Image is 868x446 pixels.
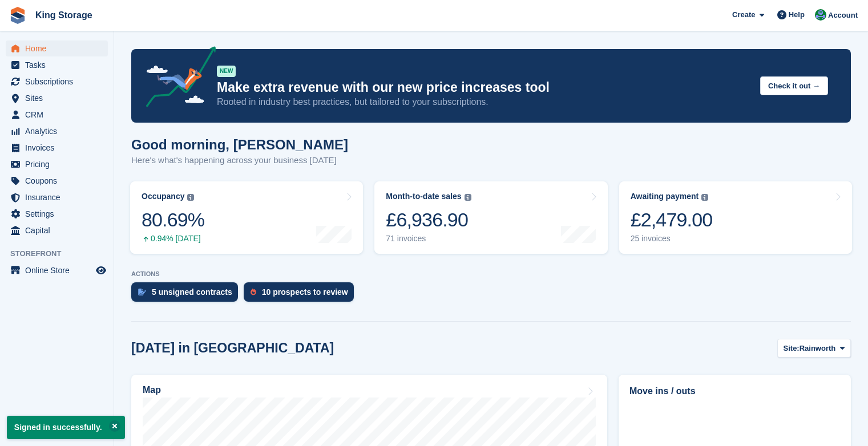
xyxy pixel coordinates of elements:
div: 71 invoices [386,234,471,244]
a: menu [6,173,108,189]
a: menu [6,222,108,238]
button: Site: Rainworth [777,339,851,358]
span: CRM [25,107,94,123]
a: menu [6,123,108,139]
h2: Move ins / outs [629,384,840,398]
a: menu [6,57,108,73]
span: Rainworth [800,343,836,354]
div: 10 prospects to review [262,287,348,297]
span: Settings [25,206,94,222]
h2: [DATE] in [GEOGRAPHIC_DATA] [131,340,334,356]
a: menu [6,40,108,56]
div: 0.94% [DATE] [142,234,204,244]
a: menu [6,107,108,123]
div: £2,479.00 [631,208,713,232]
span: Online Store [25,262,94,278]
div: Month-to-date sales [386,192,461,201]
p: Rooted in industry best practices, but tailored to your subscriptions. [217,96,751,108]
div: Awaiting payment [631,192,699,201]
img: prospect-51fa495bee0391a8d652442698ab0144808aea92771e9ea1ae160a38d050c398.svg [251,289,256,295]
a: menu [6,189,108,205]
img: contract_signature_icon-13c848040528278c33f63329250d36e43548de30e8caae1d1a13099fd9432cc5.svg [138,289,146,295]
span: Account [828,10,858,21]
span: Insurance [25,189,94,205]
span: Invoices [25,140,94,156]
a: menu [6,140,108,156]
a: menu [6,74,108,90]
div: 80.69% [142,208,204,232]
span: Sites [25,90,94,106]
img: price-adjustments-announcement-icon-8257ccfd72463d97f412b2fc003d46551f7dbcb40ab6d574587a9cd5c0d94... [136,46,216,111]
div: NEW [217,66,236,77]
a: menu [6,206,108,222]
div: Occupancy [142,192,184,201]
a: menu [6,156,108,172]
img: stora-icon-8386f47178a22dfd0bd8f6a31ec36ba5ce8667c1dd55bd0f319d3a0aa187defe.svg [9,7,26,24]
span: Pricing [25,156,94,172]
p: Signed in successfully. [7,416,125,439]
a: Preview store [94,263,108,277]
a: Month-to-date sales £6,936.90 71 invoices [374,181,607,254]
img: John King [815,9,826,21]
div: 5 unsigned contracts [152,287,232,297]
a: 10 prospects to review [244,282,360,307]
span: Subscriptions [25,74,94,90]
span: Help [789,9,805,21]
h2: Map [143,385,161,395]
a: Occupancy 80.69% 0.94% [DATE] [130,181,363,254]
span: Tasks [25,57,94,73]
span: Coupons [25,173,94,189]
div: £6,936.90 [386,208,471,232]
button: Check it out → [760,76,828,95]
span: Site: [784,343,800,354]
a: 5 unsigned contracts [131,282,244,307]
a: Awaiting payment £2,479.00 25 invoices [619,181,852,254]
img: icon-info-grey-7440780725fd019a000dd9b08b2336e03edf1995a4989e88bcd33f0948082b44.svg [187,194,194,201]
span: Analytics [25,123,94,139]
a: King Storage [31,6,97,25]
img: icon-info-grey-7440780725fd019a000dd9b08b2336e03edf1995a4989e88bcd33f0948082b44.svg [701,194,708,201]
span: Capital [25,222,94,238]
a: menu [6,262,108,278]
div: 25 invoices [631,234,713,244]
p: Make extra revenue with our new price increases tool [217,79,751,96]
span: Create [732,9,755,21]
img: icon-info-grey-7440780725fd019a000dd9b08b2336e03edf1995a4989e88bcd33f0948082b44.svg [465,194,471,201]
p: Here's what's happening across your business [DATE] [131,154,348,167]
span: Home [25,40,94,56]
a: menu [6,90,108,106]
span: Storefront [10,248,114,260]
h1: Good morning, [PERSON_NAME] [131,137,348,152]
p: ACTIONS [131,270,851,278]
